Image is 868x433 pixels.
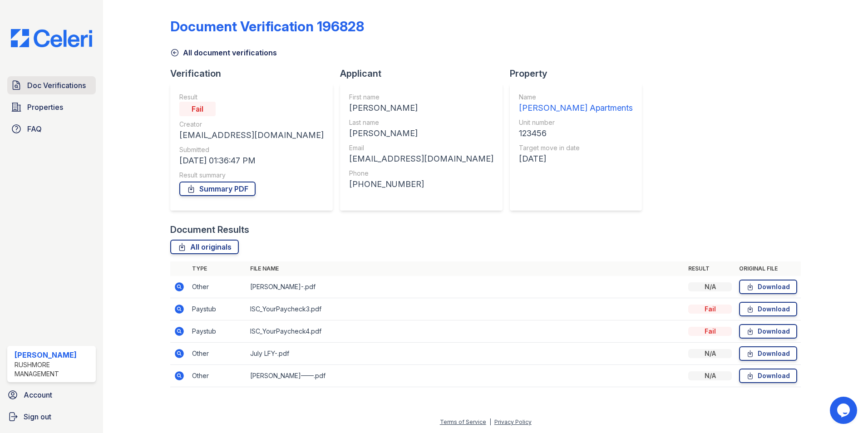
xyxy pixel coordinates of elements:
[179,171,324,180] div: Result summary
[179,120,324,129] div: Creator
[349,118,493,127] div: Last name
[349,93,493,102] div: First name
[349,127,493,140] div: [PERSON_NAME]
[440,418,486,425] a: Terms of Service
[188,320,247,343] td: Paystub
[4,408,99,426] a: Sign out
[830,397,859,424] iframe: chat widget
[24,411,51,422] span: Sign out
[170,240,239,254] a: All originals
[247,261,685,276] th: File name
[688,349,732,358] div: N/A
[247,298,685,320] td: ISC_YourPaycheck3.pdf
[15,349,92,360] div: [PERSON_NAME]
[519,127,633,140] div: 123456
[188,298,247,320] td: Paystub
[739,369,797,383] a: Download
[519,118,633,127] div: Unit number
[179,154,324,167] div: [DATE] 01:36:47 PM
[15,360,92,379] div: Rushmore Management
[7,98,96,116] a: Properties
[4,386,99,404] a: Account
[688,371,732,380] div: N/A
[739,302,797,316] a: Download
[179,93,324,102] div: Result
[24,389,52,400] span: Account
[170,18,364,34] div: Document Verification 196828
[27,80,86,91] span: Doc Verifications
[739,324,797,339] a: Download
[510,67,649,80] div: Property
[519,93,633,102] div: Name
[735,261,801,276] th: Original file
[739,280,797,294] a: Download
[349,178,493,191] div: [PHONE_NUMBER]
[685,261,735,276] th: Result
[519,102,633,114] div: [PERSON_NAME] Apartments
[188,343,247,365] td: Other
[349,169,493,178] div: Phone
[247,365,685,387] td: [PERSON_NAME]——.pdf
[27,102,63,113] span: Properties
[7,120,96,138] a: FAQ
[519,153,633,165] div: [DATE]
[349,153,493,165] div: [EMAIL_ADDRESS][DOMAIN_NAME]
[519,93,633,114] a: Name [PERSON_NAME] Apartments
[688,327,732,336] div: Fail
[4,29,99,47] img: CE_Logo_Blue-a8612792a0a2168367f1c8372b55b34899dd931a85d93a1a3d3e32e68fde9ad4.png
[349,102,493,114] div: [PERSON_NAME]
[739,346,797,361] a: Download
[188,261,247,276] th: Type
[247,276,685,298] td: [PERSON_NAME]-.pdf
[688,282,732,291] div: N/A
[188,276,247,298] td: Other
[688,305,732,314] div: Fail
[179,145,324,154] div: Submitted
[247,320,685,343] td: ISC_YourPaycheck4.pdf
[519,143,633,153] div: Target move in date
[170,223,249,236] div: Document Results
[170,67,340,80] div: Verification
[179,102,216,116] div: Fail
[188,365,247,387] td: Other
[349,143,493,153] div: Email
[27,123,42,134] span: FAQ
[7,76,96,94] a: Doc Verifications
[489,418,491,425] div: |
[494,418,532,425] a: Privacy Policy
[247,343,685,365] td: July LFY-.pdf
[170,47,277,58] a: All document verifications
[340,67,510,80] div: Applicant
[179,129,324,142] div: [EMAIL_ADDRESS][DOMAIN_NAME]
[179,182,256,196] a: Summary PDF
